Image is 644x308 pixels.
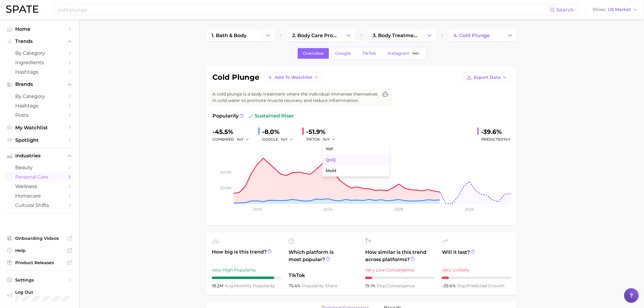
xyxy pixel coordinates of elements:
[306,136,340,143] div: TIKTOK
[264,72,322,82] button: Add to Watchlist
[365,283,377,289] span: 19.1%
[326,157,336,163] span: QoQ
[5,92,74,101] a: by Category
[292,33,337,38] span: 2. body care products
[5,172,74,182] a: personal care
[15,165,64,170] span: beauty
[212,33,247,38] span: 1. bath & body
[212,248,281,263] span: How big is this trend?
[281,137,288,142] span: YoY
[5,191,74,201] a: homecare
[591,6,639,14] button: ShowUS Market
[504,29,517,41] button: Change Category
[15,202,64,208] span: cultural shifts
[15,260,64,265] span: Product Releases
[289,249,358,269] span: Which platform is most popular?
[5,163,74,172] a: beauty
[306,127,340,137] div: -51.9%
[287,29,342,41] a: 2. body care products
[442,277,511,279] div: 1 / 10
[481,127,511,137] div: -39.6%
[330,48,356,59] a: Google
[15,60,64,65] span: Ingredients
[212,266,281,274] div: Very High Popularity
[15,248,64,253] span: Help
[326,146,333,152] span: YoY
[5,135,74,145] a: Spotlight
[362,51,376,56] span: TikTok
[15,174,64,180] span: personal care
[262,127,298,137] div: -8.0%
[15,93,64,99] span: by Category
[377,283,415,289] span: convergence
[15,289,72,295] span: Log Out
[5,58,74,67] a: Ingredients
[225,283,234,289] abbr: average
[302,283,337,289] span: popularity share
[373,33,418,38] span: 3. body treatments
[463,72,511,82] button: Export Data
[15,125,64,131] span: My Watchlist
[15,184,64,189] span: wellness
[413,51,418,56] span: Beta
[442,283,457,289] span: -39.6%
[474,75,501,80] span: Export Data
[448,29,504,41] a: 4. cold plunge
[365,277,435,279] div: 1 / 10
[212,74,259,81] h1: cold plunge
[15,50,64,56] span: by Category
[457,283,467,289] abbr: popularity index
[15,39,64,44] span: Trends
[249,114,254,118] img: sustained riser
[212,283,225,289] span: 18.2m
[365,266,435,274] div: Very Low Convergence
[289,283,302,289] span: 75.4%
[212,136,254,143] div: combined
[15,193,64,199] span: homecare
[377,283,386,289] abbr: popularity index
[262,136,298,143] div: GOOGLE
[15,236,64,241] span: Onboarding Videos
[15,277,64,283] span: Settings
[15,82,64,87] span: Brands
[236,136,250,143] button: YoY
[504,137,511,142] span: YoY
[557,7,574,13] span: Search
[342,29,355,41] button: Change Category
[212,277,281,279] div: 9 / 10
[357,48,381,59] a: TikTok
[5,201,74,210] a: cultural shifts
[281,136,294,143] button: YoY
[326,168,336,173] span: MoM
[15,26,64,32] span: Home
[15,103,64,109] span: Hashtags
[5,101,74,110] a: Hashtags
[465,207,474,212] tspan: 2026
[423,29,436,41] button: Change Category
[5,110,74,120] a: Posts
[206,29,262,41] a: 1. bath & body
[236,137,243,142] span: YoY
[5,37,74,46] button: Trends
[481,136,511,143] span: Predicted
[5,246,74,255] a: Help
[5,288,74,303] a: Log out. Currently logged in with e-mail caitlin.delaney@loreal.com.
[442,249,511,263] span: Will it last?
[442,266,511,274] div: Very Unlikely
[382,48,425,59] a: InstagramBeta
[323,144,390,177] ul: YoY
[324,207,333,212] tspan: 2024
[608,8,631,11] span: US Market
[335,51,351,56] span: Google
[303,51,324,56] span: Overview
[212,91,378,104] span: A cold plunge is a body treatment where the individual immerses themselves in cold water to promo...
[5,182,74,191] a: wellness
[5,275,74,285] a: Settings
[57,5,550,15] input: Search here for a brand, industry, or ingredient
[368,29,423,41] a: 3. body treatments
[365,249,435,263] span: How similar is this trend across platforms?
[212,112,239,120] span: Popularity
[453,33,490,38] span: 4. cold plunge
[5,151,74,160] button: Industries
[5,80,74,89] button: Brands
